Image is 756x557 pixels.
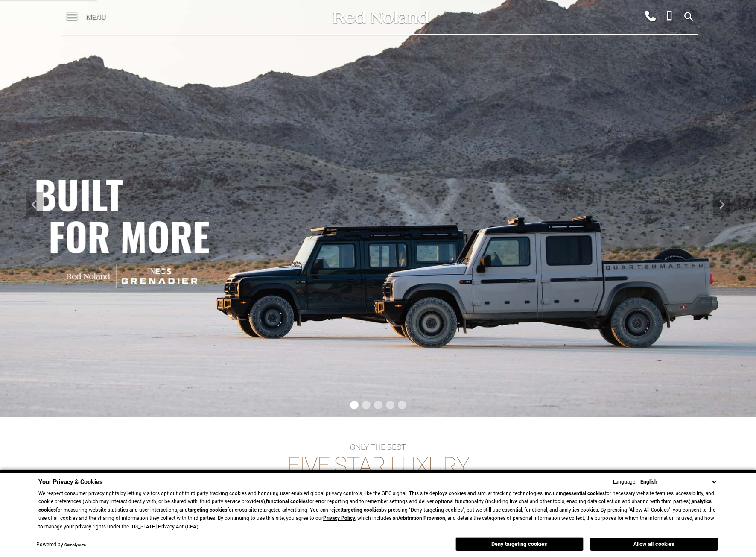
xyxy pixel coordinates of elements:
strong: essential cookies [566,490,605,497]
span: Go to slide 1 [350,401,359,409]
span: Go to slide 5 [398,401,406,409]
div: Language: [613,479,636,485]
span: Go to slide 4 [386,401,394,409]
span: Go to slide 3 [374,401,382,409]
p: We respect consumer privacy rights by letting visitors opt out of third-party tracking cookies an... [38,490,718,531]
span: Your Privacy & Cookies [38,478,102,487]
strong: targeting cookies [188,507,227,514]
div: Next [713,192,730,217]
strong: functional cookies [266,498,308,505]
div: Powered by [36,542,86,548]
button: Deny targeting cookies [455,537,584,551]
button: Allow all cookies [590,538,718,551]
div: Previous [26,192,43,217]
select: Language Select [638,478,718,487]
a: ComplyAuto [64,542,86,548]
strong: targeting cookies [342,507,381,514]
span: Go to slide 2 [362,401,371,409]
a: Privacy Policy [323,515,355,522]
strong: analytics cookies [38,498,712,514]
strong: Arbitration Provision [398,515,445,522]
img: Red Noland Auto Group [331,10,429,25]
